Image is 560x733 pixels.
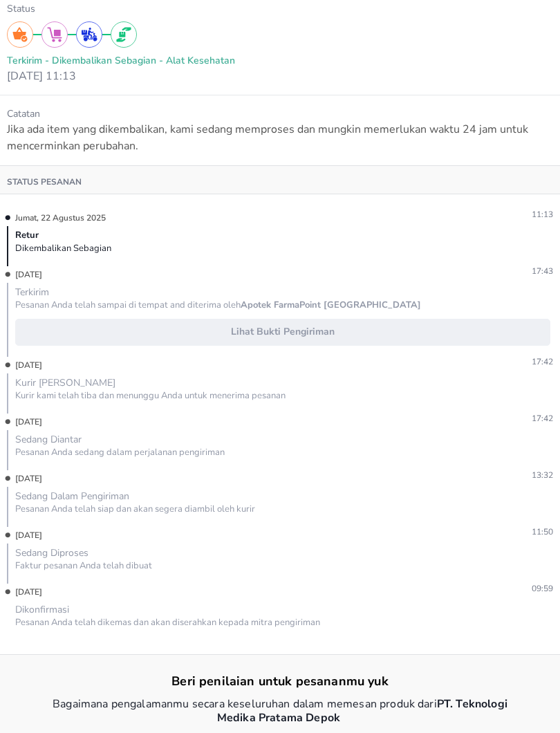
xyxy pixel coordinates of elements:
[15,503,550,516] div: Pesanan Anda telah siap dan akan segera diambil oleh kurir
[7,1,553,16] p: Status
[106,208,553,229] p: 11:13
[21,324,544,341] span: Lihat Bukti Pengiriman
[7,526,42,546] p: [DATE]
[15,286,550,299] div: Terkirim
[15,674,545,689] p: Beri penilaian untuk pesananmu yuk
[15,319,550,346] button: Lihat Bukti Pengiriman
[15,299,550,312] div: Pesanan Anda telah sampai di tempat and diterima oleh
[42,355,553,376] p: 17:42
[42,582,553,603] p: 09:59
[7,412,42,433] p: [DATE]
[15,229,550,242] div: Retur
[7,582,42,603] p: [DATE]
[15,242,550,255] div: Dikembalikan Sebagian
[7,265,42,286] p: [DATE]
[7,106,553,121] p: Catatan
[15,376,550,389] div: Kurir [PERSON_NAME]
[42,526,553,546] p: 11:50
[7,121,553,154] p: Jika ada item yang dikembalikan, kami sedang memproses dan mungkin memerlukan waktu 24 jam untuk ...
[241,299,421,311] strong: Apotek FarmaPoint [GEOGRAPHIC_DATA]
[15,603,550,616] div: Dikonfirmasi
[7,68,553,84] p: [DATE] 11:13
[7,469,42,490] p: [DATE]
[7,53,553,68] p: Terkirim - Dikembalikan Sebagian - Alat Kesehatan
[7,208,106,229] p: Jumat, 22 Agustus 2025
[217,696,507,725] strong: PT. Teknologi Medika Pratama Depok
[7,176,82,187] p: Status pesanan
[15,389,550,402] div: Kurir kami telah tiba dan menunggu Anda untuk menerima pesanan
[15,559,550,573] div: Faktur pesanan Anda telah dibuat
[15,546,550,559] div: Sedang Diproses
[15,433,550,446] div: Sedang Diantar
[42,469,553,490] p: 13:32
[42,265,553,286] p: 17:43
[7,355,42,376] p: [DATE]
[15,697,545,725] p: Bagaimana pengalamanmu secara keseluruhan dalam memesan produk dari
[15,616,550,629] div: Pesanan Anda telah dikemas dan akan diserahkan kepada mitra pengiriman
[15,446,550,459] div: Pesanan Anda sedang dalam perjalanan pengiriman
[42,412,553,433] p: 17:42
[15,490,550,503] div: Sedang Dalam Pengiriman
